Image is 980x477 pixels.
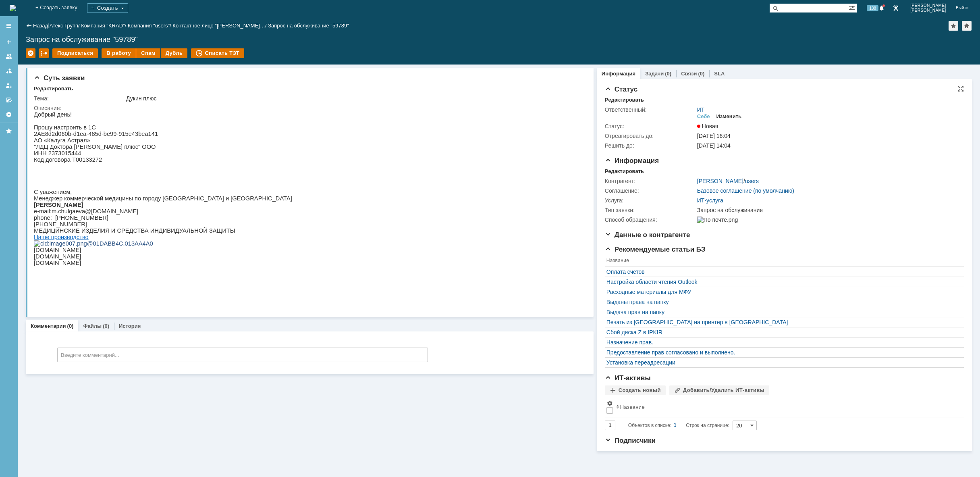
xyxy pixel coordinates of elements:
span: [DATE] 14:04 [697,142,731,149]
div: Создать [87,3,128,13]
span: Статус [605,85,637,93]
a: ИТ-услуга [697,197,723,204]
a: SLA [714,71,725,77]
a: Заявки в моей ответственности [2,65,15,77]
a: Предоставление прав согласовано и выполнено. [606,349,958,356]
div: / [50,23,81,29]
a: Настройка области чтения Outlook [606,279,958,285]
div: Добавить в избранное [949,21,958,31]
a: Сбой диска Z в IPKIR [606,329,958,335]
div: На всю страницу [957,85,964,92]
a: Атекс Групп [50,23,78,29]
div: Статус: [605,123,696,129]
a: Назад [33,23,48,29]
div: / [697,178,759,184]
span: Суть заявки [34,74,85,82]
a: Установка переадресации [606,359,958,366]
span: 138 [867,5,878,11]
a: Связи [681,71,697,77]
a: Заявки на командах [2,50,15,63]
div: Решить до: [605,142,696,149]
th: Название [605,256,960,267]
span: Настройки [606,400,613,406]
div: (0) [67,323,74,329]
span: Расширенный поиск [849,4,857,11]
i: Строк на странице: [628,421,729,430]
div: Запрос на обслуживание "59789" [268,23,349,29]
a: История [119,323,141,329]
a: [PERSON_NAME] [697,178,743,184]
th: Название [615,398,960,417]
div: / [81,23,128,29]
a: Комментарии [31,323,66,329]
div: Отреагировать до: [605,133,696,139]
div: (0) [665,71,671,77]
div: Сделать домашней страницей [962,21,972,31]
div: / [128,23,172,29]
div: Запрос на обслуживание "59789" [26,35,972,44]
div: / [172,23,268,29]
span: m [18,97,23,103]
span: [DATE] 16:04 [697,133,731,139]
a: Перейти в интерфейс администратора [891,3,901,13]
span: Данные о контрагенте [605,231,690,239]
img: logo [10,5,16,11]
a: Информация [602,71,635,77]
a: Компания "users" [128,23,170,29]
img: По почте.png [697,217,738,223]
span: Объектов в списке: [628,423,671,428]
div: Себе [697,113,710,120]
a: ИТ [697,106,705,113]
span: [PERSON_NAME] [910,8,946,13]
a: Оплата счетов [606,269,958,275]
a: Перейти на домашнюю страницу [10,5,16,11]
span: ИТ-активы [605,374,651,382]
div: Работа с массовостью [39,48,49,58]
div: Печать из [GEOGRAPHIC_DATA] на принтер в [GEOGRAPHIC_DATA] [606,319,958,325]
div: Редактировать [605,168,644,175]
div: Контрагент: [605,178,696,184]
a: Мои заявки [2,79,15,92]
span: . [23,97,24,103]
a: Выданы права на папку [606,299,958,305]
a: Выдача прав на папку [606,309,958,315]
div: 0 [674,421,677,430]
span: Рекомендуемые статьи БЗ [605,246,706,253]
span: Новая [697,123,718,129]
div: Способ обращения: [605,217,696,223]
div: Название [620,404,645,410]
div: Изменить [716,113,742,120]
div: Удалить [26,48,35,58]
a: Создать заявку [2,35,15,48]
span: [PERSON_NAME] [910,3,946,8]
div: Соглашение: [605,187,696,194]
a: Компания "KRAD" [81,23,125,29]
div: Редактировать [605,97,644,103]
a: Файлы [83,323,102,329]
a: Настройки [2,108,15,121]
div: (0) [698,71,704,77]
div: Ответственный: [605,106,696,113]
a: Базовое соглашение (по умолчанию) [697,187,794,194]
span: chulgaeva [24,97,51,103]
div: (0) [103,323,109,329]
div: Описание: [34,105,581,111]
div: Тема: [34,95,125,102]
div: Запрос на обслуживание [697,207,959,213]
a: Назначение прав. [606,339,958,346]
a: Расходные материалы для МФУ [606,289,958,295]
a: Контактное лицо "[PERSON_NAME]… [172,23,265,29]
a: users [745,178,759,184]
div: Услуга: [605,197,696,204]
a: Мои согласования [2,94,15,106]
span: @[DOMAIN_NAME] [51,97,104,103]
div: Дукин плюс [126,95,580,102]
